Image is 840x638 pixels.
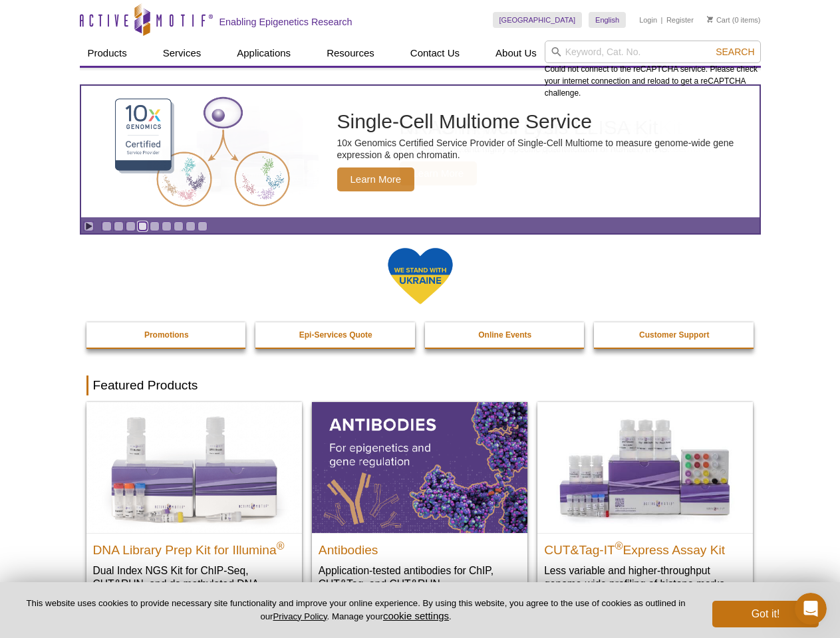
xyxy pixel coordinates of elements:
[589,12,626,28] a: English
[319,564,521,591] p: Application-tested antibodies for ChIP, CUT&Tag, and CUT&RUN.
[707,15,730,25] a: Cart
[594,322,755,348] a: Customer Support
[186,221,196,231] a: Go to slide 8
[86,375,754,395] h2: Featured Products
[545,41,761,63] input: Keyword, Cat. No.
[639,15,657,25] a: Login
[319,41,382,66] a: Resources
[402,41,468,66] a: Contact Us
[86,402,302,532] img: DNA Library Prep Kit for Illumina
[493,12,583,28] a: [GEOGRAPHIC_DATA]
[84,221,94,231] a: Toggle autoplay
[537,402,753,532] img: CUT&Tag-IT® Express Assay Kit
[219,16,352,28] h2: Enabling Epigenetics Research
[155,41,210,66] a: Services
[544,564,746,591] p: Less variable and higher-throughput genome-wide profiling of histone marks​.
[162,221,172,231] a: Go to slide 6
[138,221,148,231] a: Go to slide 4
[21,597,690,623] p: This website uses cookies to provide necessary site functionality and improve your online experie...
[537,402,753,603] a: CUT&Tag-IT® Express Assay Kit CUT&Tag-IT®Express Assay Kit Less variable and higher-throughput ge...
[144,330,189,340] strong: Promotions
[712,601,819,627] button: Got it!
[150,221,160,231] a: Go to slide 5
[716,47,754,57] span: Search
[707,16,713,23] img: Your Cart
[795,593,827,625] iframe: Intercom live chat
[425,322,586,348] a: Online Events
[80,41,135,66] a: Products
[312,402,527,603] a: All Antibodies Antibodies Application-tested antibodies for ChIP, CUT&Tag, and CUT&RUN.
[277,540,285,551] sup: ®
[712,46,758,58] button: Search
[229,41,299,66] a: Applications
[545,41,761,99] div: Could not connect to the reCAPTCHA service. Please check your internet connection and reload to g...
[102,221,112,231] a: Go to slide 1
[319,537,521,557] h2: Antibodies
[639,330,709,340] strong: Customer Support
[93,537,295,557] h2: DNA Library Prep Kit for Illumina
[544,537,746,557] h2: CUT&Tag-IT Express Assay Kit
[198,221,208,231] a: Go to slide 9
[273,611,327,621] a: Privacy Policy
[312,402,527,532] img: All Antibodies
[126,221,136,231] a: Go to slide 3
[86,402,302,617] a: DNA Library Prep Kit for Illumina DNA Library Prep Kit for Illumina® Dual Index NGS Kit for ChIP-...
[666,15,694,25] a: Register
[478,330,531,340] strong: Online Events
[86,322,247,348] a: Promotions
[93,564,295,604] p: Dual Index NGS Kit for ChIP-Seq, CUT&RUN, and ds methylated DNA assays.
[387,247,454,306] img: We Stand With Ukraine
[488,41,545,66] a: About Us
[114,221,124,231] a: Go to slide 2
[383,610,449,621] button: cookie settings
[255,322,416,348] a: Epi-Services Quote
[707,12,761,28] li: (0 items)
[661,12,663,28] li: |
[174,221,184,231] a: Go to slide 7
[299,330,372,340] strong: Epi-Services Quote
[615,540,623,551] sup: ®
